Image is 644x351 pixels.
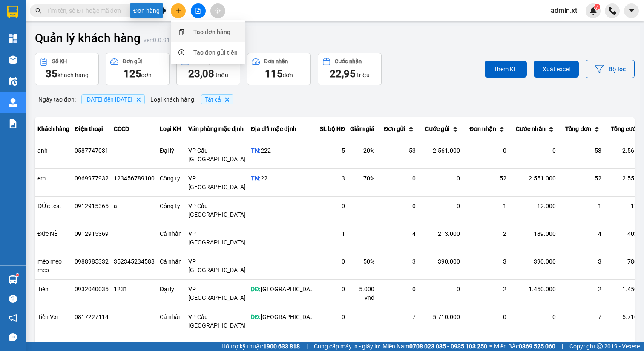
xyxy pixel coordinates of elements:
[188,229,246,247] div: VP [GEOGRAPHIC_DATA]
[320,285,345,293] div: 0
[75,202,109,210] div: 0912915365
[85,96,132,103] span: 06/10/2025 đến 13/10/2025
[330,68,356,80] span: 22,95
[160,174,183,183] div: Công ty
[465,146,506,155] div: 0
[171,3,186,18] button: plus
[561,202,601,210] div: 1
[317,117,348,141] th: SL bộ HĐ
[512,229,556,238] div: 189.000
[465,229,506,238] div: 2
[465,257,506,266] div: 3
[201,94,233,104] span: Tất cả, close by backspace
[114,174,155,183] div: 123456789100
[191,3,206,18] button: file-add
[9,295,17,303] span: question-circle
[188,202,246,219] div: VP Cầu [GEOGRAPHIC_DATA]
[350,257,374,266] div: 50%
[251,313,261,320] span: DĐ:
[322,67,377,81] div: triệu
[418,117,463,141] th: Cước gửi, not sorted
[114,340,155,349] div: 01291209
[123,58,142,64] div: Đơn gửi
[379,257,416,266] div: 3
[320,257,345,266] div: 0
[377,117,418,141] th: Đơn gửi, not sorted
[314,342,380,351] span: Cung cấp máy in - giấy in:
[421,229,460,238] div: 213.000
[489,345,492,348] span: ⚪️
[193,27,230,37] div: Tạo đơn hàng
[561,174,601,183] div: 52
[421,257,460,266] div: 390.000
[251,174,315,183] div: 22
[160,257,183,266] div: Cá nhân
[264,58,288,64] div: Đơn nhận
[382,342,487,351] span: Miền Nam
[37,229,69,238] div: Đức NÈ
[265,68,283,80] span: 115
[494,65,518,73] span: Thêm KH
[465,285,506,293] div: 2
[106,53,170,85] button: Đơn gửi125đơn
[509,117,558,141] th: Cước nhận, not sorted
[597,343,603,349] span: copyright
[306,342,308,351] span: |
[379,146,416,155] div: 53
[586,60,635,78] button: Bộ lọc
[52,58,67,64] div: Số KH
[81,94,145,104] span: 06/10/2025 đến 13/10/2025, close by backspace
[465,174,506,183] div: 52
[37,257,69,274] div: mèo méo meo
[421,146,460,155] div: 2.561.000
[320,202,345,210] div: 0
[136,97,141,102] svg: Delete
[562,342,563,351] span: |
[215,8,221,14] span: aim
[46,68,57,80] span: 35
[421,313,460,321] div: 5.710.000
[594,4,600,10] sup: 7
[38,95,76,104] span: Ngày tạo đơn :
[124,68,141,80] span: 125
[628,7,635,15] span: caret-down
[175,8,181,14] span: plus
[9,55,17,64] img: warehouse-icon
[561,340,601,349] div: 1
[465,313,506,321] div: 0
[16,274,19,276] sup: 1
[188,313,246,330] div: VP Cầu [GEOGRAPHIC_DATA]
[193,48,238,57] div: Tạo đơn gửi tiền
[75,174,109,183] div: 0969977932
[37,202,69,210] div: ĐỨc test
[188,257,246,274] div: VP [GEOGRAPHIC_DATA]
[176,53,240,85] button: Cước gửi23,08 triệu
[37,146,69,155] div: anh
[561,229,601,238] div: 4
[342,175,345,182] span: 3
[9,333,17,341] span: message
[379,340,416,349] div: 0
[188,68,214,80] span: 23,08
[421,202,460,210] div: 0
[110,67,165,81] div: đơn
[561,313,601,321] div: 7
[251,313,315,321] div: Sài Gòn quán, Phường An Phú, Thành phố Thuận An, Tỉnh Bình Dương
[35,117,72,141] th: Khách hàng
[221,342,300,351] span: Hỗ trợ kỹ thuật:
[188,146,246,163] div: VP Cầu [GEOGRAPHIC_DATA]
[75,313,109,321] div: 0817227114
[37,340,69,349] div: testDup
[160,285,183,293] div: Đại lý
[75,229,109,238] div: 0912915369
[9,314,17,322] span: notification
[160,146,183,155] div: Đại lý
[589,7,597,15] img: icon-new-feature
[465,340,506,349] div: 1
[512,257,556,266] div: 390.000
[379,174,416,183] div: 0
[558,117,604,141] th: Tổng đơn, not sorted
[251,286,261,293] span: DĐ:
[350,174,374,183] div: 70%
[251,175,261,182] span: TN:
